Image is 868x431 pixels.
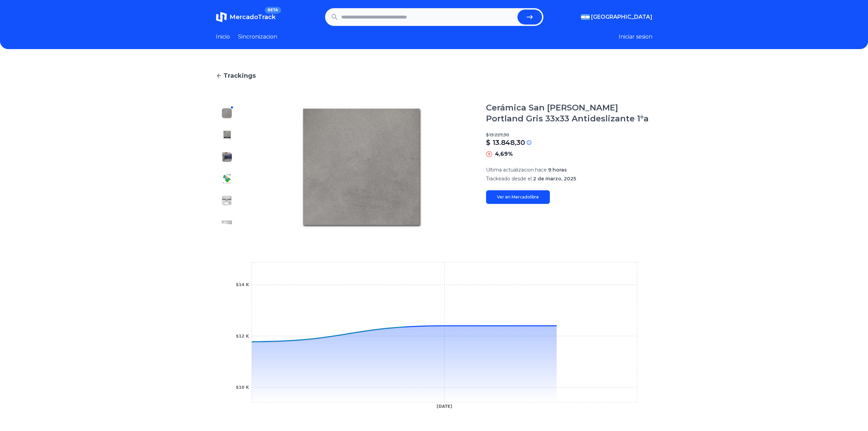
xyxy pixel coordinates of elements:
[238,33,277,41] a: Sincronizacion
[486,190,550,204] a: Ver en Mercadolibre
[581,14,590,20] img: Argentina
[221,173,232,184] img: Cerámica San Lorenzo Portland Gris 33x33 Antideslizante 1°a
[223,71,256,80] span: Trackings
[437,404,452,409] tspan: [DATE]
[216,12,276,23] a: MercadoTrackBETA
[619,33,652,41] button: Iniciar sesion
[236,334,249,339] tspan: $12 K
[486,138,525,147] p: $ 13.848,30
[221,108,232,119] img: Cerámica San Lorenzo Portland Gris 33x33 Antideslizante 1°a
[236,282,249,287] tspan: $14 K
[486,176,532,182] span: Trackeado desde el
[548,167,567,173] span: 9 horas
[236,385,249,390] tspan: $10 K
[221,195,232,206] img: Cerámica San Lorenzo Portland Gris 33x33 Antideslizante 1°a
[533,176,576,182] span: 2 de marzo, 2025
[486,167,547,173] span: Ultima actualizacion hace
[216,71,652,80] a: Trackings
[486,102,652,124] h1: Cerámica San [PERSON_NAME] Portland Gris 33x33 Antideslizante 1°a
[221,217,232,228] img: Cerámica San Lorenzo Portland Gris 33x33 Antideslizante 1°a
[591,13,652,21] span: [GEOGRAPHIC_DATA]
[221,151,232,162] img: Cerámica San Lorenzo Portland Gris 33x33 Antideslizante 1°a
[216,12,227,23] img: MercadoTrack
[581,13,652,21] button: [GEOGRAPHIC_DATA]
[265,7,281,14] span: BETA
[495,150,513,158] p: 4,69%
[251,102,472,233] img: Cerámica San Lorenzo Portland Gris 33x33 Antideslizante 1°a
[221,130,232,140] img: Cerámica San Lorenzo Portland Gris 33x33 Antideslizante 1°a
[216,33,230,41] a: Inicio
[486,132,652,138] p: $ 13.227,30
[230,13,276,21] span: MercadoTrack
